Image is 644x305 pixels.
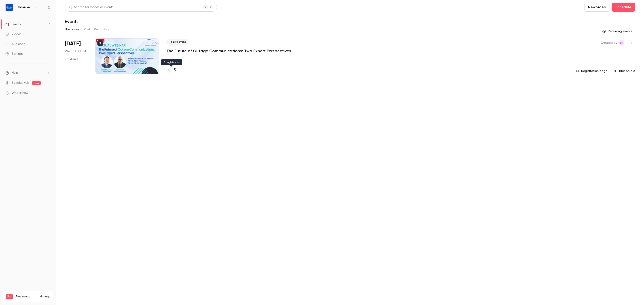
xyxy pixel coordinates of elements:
span: new [32,81,41,85]
div: Videos [5,32,21,36]
span: Live event [166,39,189,45]
a: 5 [166,67,176,73]
a: Registration page [576,69,607,73]
a: Enter Studio [613,69,635,73]
div: 45 min [65,57,78,61]
div: Audience [5,42,25,46]
button: Upcoming [65,26,80,33]
div: Events [5,22,21,27]
div: Oct 1 Wed, 12:00 PM (America/Toronto) [65,38,88,74]
button: New video [584,3,610,12]
a: The Future of Outage Communications: Two Expert Perspectives [166,48,291,54]
span: Plan usage [16,295,37,299]
h4: 5 [174,67,176,73]
button: Schedule [612,3,635,12]
span: Pro [6,294,13,299]
span: What's new [12,91,28,95]
h1: Events [65,19,78,24]
span: Created by [601,40,617,46]
div: Settings [5,52,23,56]
a: Manage [40,295,50,299]
a: SpeakerHub [12,81,29,85]
span: [DATE] [65,40,81,47]
h6: Util-Assist [17,5,32,10]
button: Past [84,26,90,33]
iframe: Noticeable Trigger [45,91,51,95]
img: Util-Assist [6,4,13,11]
button: Recurring [94,26,109,33]
span: EH [620,40,623,46]
li: help-dropdown-opener [5,71,51,75]
span: Emily Henderson [619,40,624,46]
div: Search for videos or events [69,5,113,10]
button: Recurring events [600,28,635,35]
span: Wed, 12:00 PM [65,49,86,54]
span: Help [12,71,18,75]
